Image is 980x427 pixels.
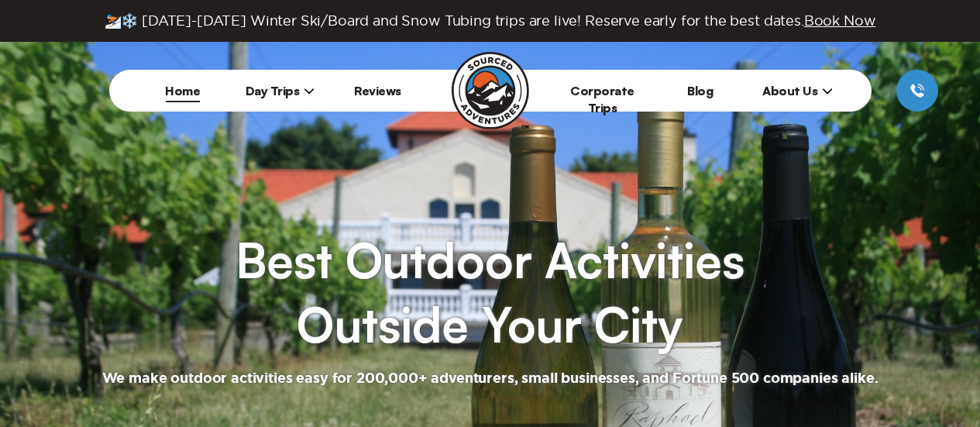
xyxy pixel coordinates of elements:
span: Book Now [804,13,876,28]
a: Corporate Trips [570,83,634,115]
span: ⛷️❄️ [DATE]-[DATE] Winter Ski/Board and Snow Tubing trips are live! Reserve early for the best da... [105,12,876,29]
span: Day Trips [246,83,315,98]
a: Home [165,83,200,98]
h1: Best Outdoor Activities Outside Your City [236,228,744,357]
a: Blog [687,83,713,98]
img: Sourced Adventures company logo [452,52,529,129]
a: Reviews [354,83,401,98]
h2: We make outdoor activities easy for 200,000+ adventurers, small businesses, and Fortune 500 compa... [102,370,879,388]
span: About Us [762,83,833,98]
